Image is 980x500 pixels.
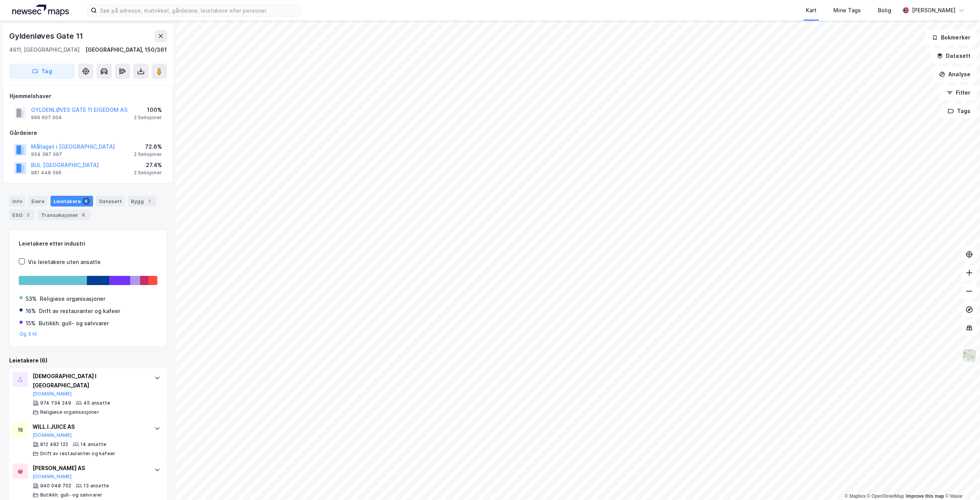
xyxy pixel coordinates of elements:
div: WILL.I.JUICE AS [33,422,147,431]
div: 14 ansatte [80,441,106,448]
div: 2 Seksjoner [134,170,162,176]
button: Analyse [933,67,977,82]
div: 2 [24,211,32,219]
div: Eiere [28,196,47,207]
div: Religiøse organisasjoner [40,294,105,303]
a: Mapbox [844,493,866,499]
div: 940 048 702 [40,483,71,489]
div: 981 448 596 [31,170,62,176]
div: 53% [26,294,37,303]
div: Drift av restauranter og kafeer [40,451,115,457]
div: Leietakere [51,196,93,207]
div: Hjemmelshaver [10,92,167,101]
a: OpenStreetMap [867,493,904,499]
div: [PERSON_NAME] AS [33,464,147,473]
div: 15% [26,319,36,328]
button: Tag [9,64,75,79]
div: Mine Tags [833,6,861,15]
div: Bolig [878,6,891,15]
div: Vis leietakere uten ansatte [28,257,101,267]
button: Og 3 til [20,331,37,337]
div: 954 387 097 [31,151,62,157]
button: [DOMAIN_NAME] [33,474,72,480]
input: Søk på adresse, matrikkel, gårdeiere, leietakere eller personer [97,5,301,16]
div: Kart [806,6,817,15]
a: Improve this map [906,493,944,499]
img: Z [962,348,977,363]
button: Datasett [930,48,977,64]
div: 72.6% [134,142,162,151]
div: 812 482 122 [40,441,68,448]
div: 13 ansatte [83,483,109,489]
div: Drift av restauranter og kafeer [39,307,120,316]
div: Bygg [128,196,156,207]
div: ESG [9,210,35,220]
div: 27.4% [134,161,162,170]
button: [DOMAIN_NAME] [33,432,72,438]
div: 45 ansatte [83,400,110,406]
div: 1 [145,197,153,205]
div: Religiøse organisasjoner [40,409,99,415]
div: 2 Seksjoner [134,115,162,121]
div: [PERSON_NAME] [912,6,955,15]
button: Filter [940,85,977,100]
div: 16% [26,307,36,316]
div: 100% [134,105,162,115]
div: Leietakere (6) [9,356,167,365]
img: logo.a4113a55bc3d86da70a041830d287a7e.svg [12,5,69,16]
div: 4611, [GEOGRAPHIC_DATA] [9,45,80,54]
div: Leietakere etter industri [19,239,157,248]
div: Transaksjoner [38,210,90,220]
div: [GEOGRAPHIC_DATA], 150/361 [85,45,167,54]
div: [DEMOGRAPHIC_DATA] I [GEOGRAPHIC_DATA] [33,372,147,390]
div: Butikkh. gull- og sølvvarer [39,319,109,328]
div: Butikkh. gull- og sølvvarer [40,492,102,498]
div: 2 Seksjoner [134,151,162,157]
button: Bokmerker [925,30,977,45]
button: [DOMAIN_NAME] [33,391,72,397]
iframe: Chat Widget [942,463,980,500]
div: 999 607 004 [31,115,62,121]
div: Gårdeiere [10,128,167,138]
div: 974 734 249 [40,400,71,406]
div: 6 [82,197,90,205]
div: Datasett [96,196,125,207]
div: 6 [80,211,87,219]
button: Tags [941,103,977,119]
div: Kontrollprogram for chat [942,463,980,500]
div: Gyldenløves Gate 11 [9,30,85,42]
div: Info [9,196,25,207]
